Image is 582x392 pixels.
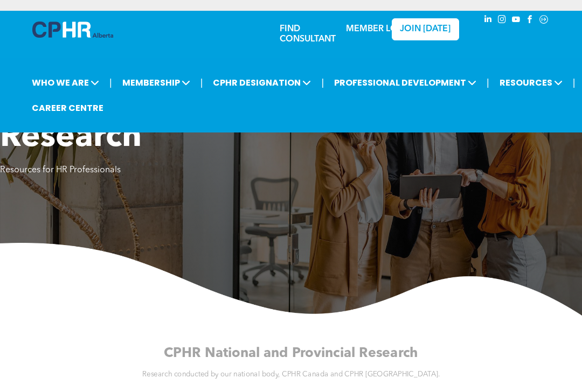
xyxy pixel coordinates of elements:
a: CAREER CENTRE [29,98,107,118]
li: | [109,72,112,94]
span: Research conducted by our national body, CPHR Canada and CPHR [GEOGRAPHIC_DATA]. [142,371,440,378]
a: Social network [538,13,550,28]
a: JOIN [DATE] [392,18,459,40]
li: | [321,72,324,94]
li: | [200,72,203,94]
span: CPHR National and Provincial Research [164,347,418,360]
span: WHO WE ARE [29,73,102,93]
li: | [573,72,576,94]
img: A blue and white logo for cp alberta [32,22,113,38]
span: PROFESSIONAL DEVELOPMENT [331,73,480,93]
a: youtube [510,13,522,28]
span: RESOURCES [496,73,566,93]
a: instagram [496,13,508,28]
a: facebook [524,13,536,28]
span: CPHR DESIGNATION [210,73,314,93]
a: FIND CONSULTANT [280,25,336,44]
a: MEMBER LOGIN [346,25,413,33]
span: JOIN [DATE] [400,24,451,34]
span: MEMBERSHIP [119,73,193,93]
a: linkedin [482,13,494,28]
li: | [487,72,489,94]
